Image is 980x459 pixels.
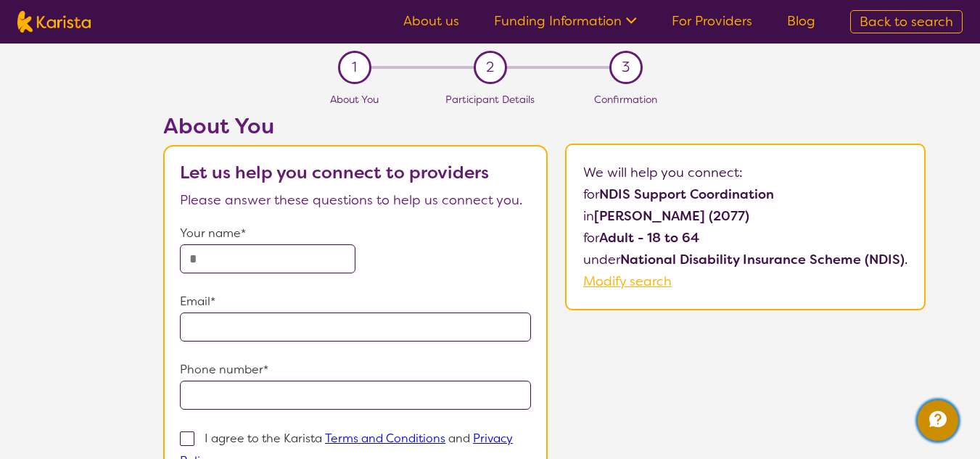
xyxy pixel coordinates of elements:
[583,205,907,227] p: in
[622,57,630,78] span: 3
[860,13,953,30] span: Back to search
[180,223,531,244] p: Your name*
[352,57,357,78] span: 1
[163,113,548,139] h2: About You
[599,229,699,247] b: Adult - 18 to 64
[787,12,815,30] a: Blog
[850,10,963,33] a: Back to search
[583,249,907,270] p: under .
[180,189,531,211] p: Please answer these questions to help us connect you.
[180,359,531,381] p: Phone number*
[918,400,958,441] button: Channel Menu
[330,93,379,106] span: About You
[180,161,489,184] b: Let us help you connect to providers
[583,227,907,249] p: for
[180,291,531,313] p: Email*
[672,12,752,30] a: For Providers
[325,431,445,446] a: Terms and Conditions
[486,57,494,78] span: 2
[583,273,672,290] a: Modify search
[445,93,535,106] span: Participant Details
[17,11,91,33] img: Karista logo
[403,12,459,30] a: About us
[583,162,907,183] p: We will help you connect:
[594,93,657,106] span: Confirmation
[494,12,637,30] a: Funding Information
[599,186,774,203] b: NDIS Support Coordination
[620,251,905,268] b: National Disability Insurance Scheme (NDIS)
[583,183,907,205] p: for
[594,207,749,225] b: [PERSON_NAME] (2077)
